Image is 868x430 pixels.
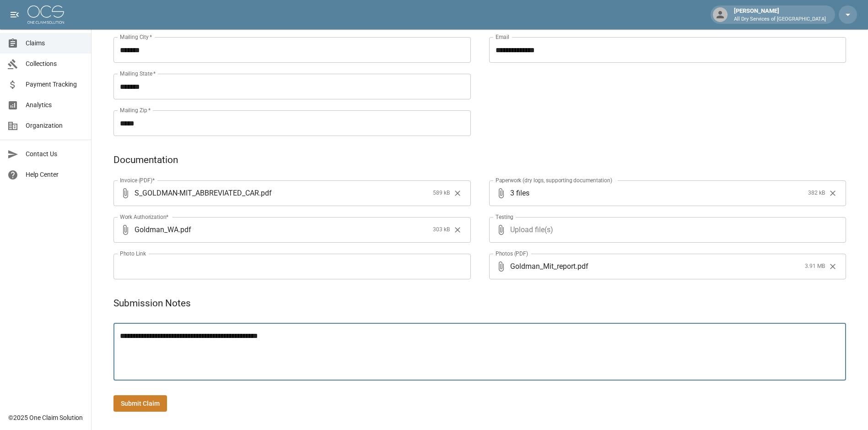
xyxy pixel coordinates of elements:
div: © 2025 One Claim Solution [8,413,83,422]
span: Claims [26,38,84,48]
span: Analytics [26,100,84,110]
span: S_GOLDMAN-MIT_ABBREVIATED_CAR [135,188,259,198]
span: 3 files [510,180,805,206]
button: Submit Claim [113,395,167,412]
span: 303 kB [433,225,450,234]
button: open drawer [5,5,24,24]
label: Mailing Zip [120,106,151,114]
span: . pdf [178,224,191,235]
div: [PERSON_NAME] [730,6,830,23]
label: Mailing City [120,33,152,41]
label: Mailing State [120,70,156,77]
span: Goldman_Mit_report [510,261,576,272]
span: Contact Us [26,149,84,159]
button: Clear [451,223,464,237]
span: Organization [26,121,84,131]
span: . pdf [259,188,272,198]
label: Photos (PDF) [496,250,528,257]
span: Goldman_WA [135,224,178,235]
span: 382 kB [808,189,825,198]
span: 589 kB [433,189,450,198]
button: Clear [451,186,464,200]
label: Email [496,33,509,41]
label: Photo Link [120,250,146,257]
img: ocs-logo-white-transparent.png [27,5,64,24]
span: . pdf [576,261,588,272]
span: Upload file(s) [510,217,822,243]
p: All Dry Services of [GEOGRAPHIC_DATA] [734,16,826,23]
span: Collections [26,59,84,69]
label: Work Authorization* [120,213,169,221]
label: Testing [496,213,513,221]
label: Paperwork (dry logs, supporting documentation) [496,176,612,184]
button: Clear [826,260,840,273]
span: Payment Tracking [26,80,84,89]
span: Help Center [26,170,84,180]
label: Invoice (PDF)* [120,176,155,184]
button: Clear [826,186,840,200]
span: 3.91 MB [805,262,825,271]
